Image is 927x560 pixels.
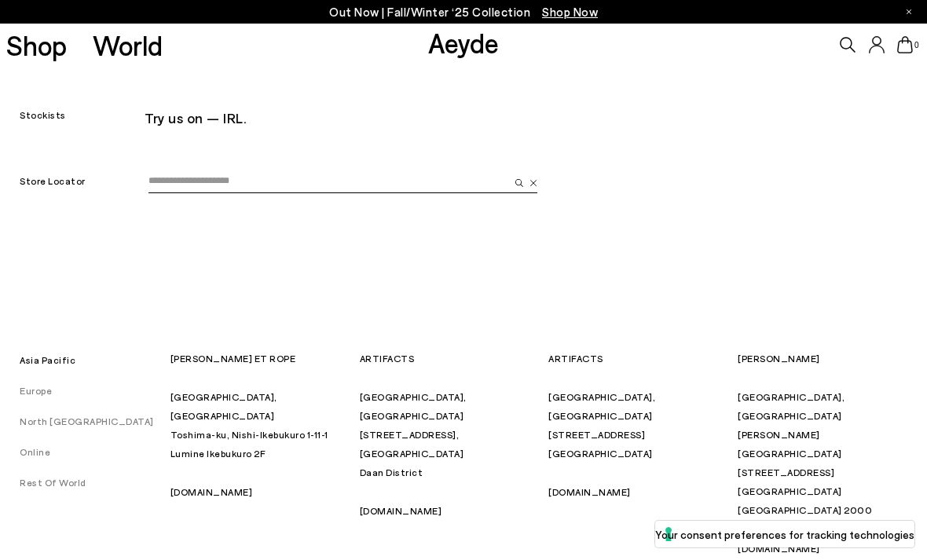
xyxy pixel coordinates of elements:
p: ARTIFACTS [360,349,537,368]
img: close.svg [529,180,537,187]
p: [GEOGRAPHIC_DATA], [GEOGRAPHIC_DATA] [STREET_ADDRESS], [GEOGRAPHIC_DATA] Daan District [360,387,537,481]
p: [GEOGRAPHIC_DATA], [GEOGRAPHIC_DATA] [STREET_ADDRESS] [GEOGRAPHIC_DATA] [548,387,725,463]
label: Your consent preferences for tracking technologies [655,526,914,543]
a: [DOMAIN_NAME] [170,486,253,497]
span: Navigate to /collections/new-in [542,5,598,19]
a: [DOMAIN_NAME] [548,486,631,497]
p: [GEOGRAPHIC_DATA], [GEOGRAPHIC_DATA] Toshima-ku, Nishi-Ikebukuro 1-11-1 Lumine Ikebukuro 2F [170,387,347,463]
button: Your consent preferences for tracking technologies [655,521,914,547]
img: search.svg [515,179,523,187]
a: World [93,31,163,59]
p: ARTIFACTS [548,349,725,368]
span: 0 [913,41,921,49]
p: [GEOGRAPHIC_DATA], [GEOGRAPHIC_DATA] [PERSON_NAME][GEOGRAPHIC_DATA] [STREET_ADDRESS] [GEOGRAPHIC_... [738,387,914,519]
p: [PERSON_NAME] ET ROPE [170,349,347,368]
p: Out Now | Fall/Winter ‘25 Collection [329,2,598,22]
p: [PERSON_NAME] [738,349,914,368]
a: [DOMAIN_NAME] [738,543,820,554]
a: [DOMAIN_NAME] [360,505,442,516]
div: Try us on — IRL. [145,104,718,132]
a: Shop [6,31,67,59]
a: 0 [897,36,913,53]
a: Aeyde [428,26,499,59]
